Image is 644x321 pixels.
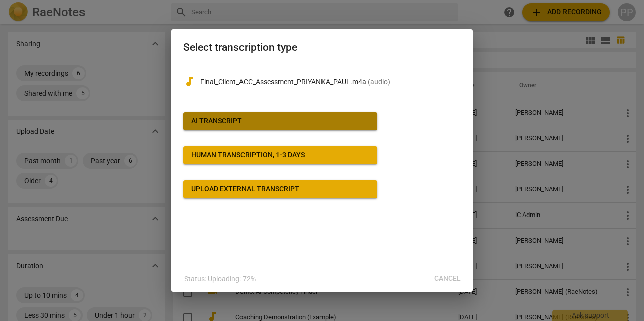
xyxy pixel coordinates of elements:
div: AI Transcript [191,116,242,126]
button: AI Transcript [183,112,377,130]
h2: Select transcription type [183,41,461,54]
p: Status: Uploading: 72% [184,274,256,284]
div: Human transcription, 1-3 days [191,150,305,160]
span: audiotrack [183,76,195,88]
button: Human transcription, 1-3 days [183,146,377,164]
p: Final_Client_ACC_Assessment_PRIYANKA_PAUL.m4a(audio) [200,77,461,87]
div: Upload external transcript [191,184,299,194]
button: Upload external transcript [183,180,377,198]
span: ( audio ) [368,78,390,86]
